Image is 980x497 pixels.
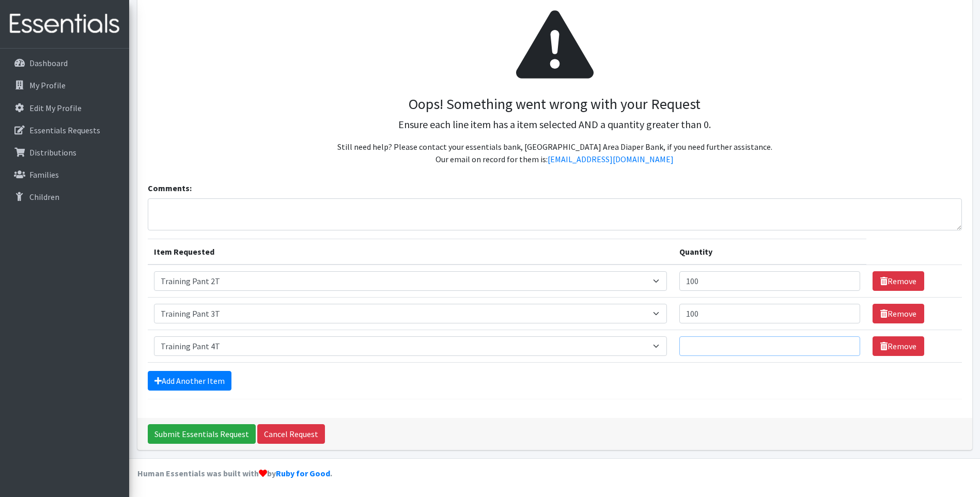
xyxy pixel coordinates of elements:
[548,154,674,164] a: [EMAIL_ADDRESS][DOMAIN_NAME]
[873,336,924,356] a: Remove
[257,424,325,444] a: Cancel Request
[4,7,125,41] img: HumanEssentials
[276,468,330,478] a: Ruby for Good
[4,187,125,207] a: Children
[4,164,125,185] a: Families
[29,80,66,90] p: My Profile
[29,103,82,113] p: Edit My Profile
[29,125,100,135] p: Essentials Requests
[148,371,231,391] a: Add Another Item
[148,239,674,265] th: Item Requested
[148,182,192,194] label: Comments:
[29,169,59,180] p: Families
[4,75,125,96] a: My Profile
[29,147,76,158] p: Distributions
[29,192,59,202] p: Children
[4,142,125,163] a: Distributions
[156,117,954,132] p: Ensure each line item has a item selected AND a quantity greater than 0.
[4,98,125,118] a: Edit My Profile
[156,141,954,165] p: Still need help? Please contact your essentials bank, [GEOGRAPHIC_DATA] Area Diaper Bank, if you ...
[29,58,68,68] p: Dashboard
[673,239,866,265] th: Quantity
[873,304,924,323] a: Remove
[156,96,954,113] h3: Oops! Something went wrong with your Request
[873,271,924,291] a: Remove
[4,53,125,73] a: Dashboard
[137,468,332,478] strong: Human Essentials was built with by .
[4,120,125,141] a: Essentials Requests
[148,424,256,444] input: Submit Essentials Request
